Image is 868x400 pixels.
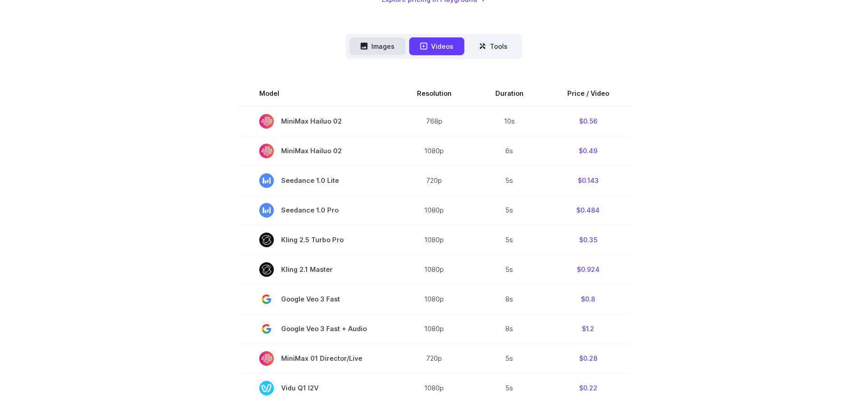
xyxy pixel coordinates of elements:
span: Kling 2.5 Turbo Pro [259,233,373,247]
span: Seedance 1.0 Pro [259,203,373,218]
td: $0.28 [545,343,631,373]
td: 5s [473,225,545,255]
td: 1080p [395,284,473,314]
td: $0.49 [545,136,631,166]
td: 5s [473,166,545,195]
span: MiniMax 01 Director/Live [259,351,373,366]
span: Vidu Q1 I2V [259,381,373,395]
td: 8s [473,284,545,314]
span: MiniMax Hailuo 02 [259,114,373,129]
th: Resolution [395,81,473,106]
td: $0.924 [545,255,631,284]
td: $0.8 [545,284,631,314]
button: Videos [409,37,464,55]
span: Kling 2.1 Master [259,262,373,277]
td: 1080p [395,225,473,255]
td: 1080p [395,255,473,284]
span: Google Veo 3 Fast + Audio [259,322,373,336]
td: 5s [473,195,545,225]
td: $1.2 [545,314,631,343]
span: Google Veo 3 Fast [259,292,373,306]
td: $0.35 [545,225,631,255]
th: Duration [473,81,545,106]
td: 5s [473,343,545,373]
td: $0.484 [545,195,631,225]
th: Model [237,81,395,106]
td: $0.143 [545,166,631,195]
td: 720p [395,343,473,373]
td: $0.56 [545,106,631,136]
td: 1080p [395,314,473,343]
td: 8s [473,314,545,343]
td: 720p [395,166,473,195]
button: Images [349,37,406,55]
td: 5s [473,255,545,284]
td: 10s [473,106,545,136]
span: MiniMax Hailuo 02 [259,144,373,158]
button: Tools [468,37,519,55]
td: 1080p [395,195,473,225]
th: Price / Video [545,81,631,106]
span: Seedance 1.0 Lite [259,173,373,188]
td: 1080p [395,136,473,166]
td: 768p [395,106,473,136]
td: 6s [473,136,545,166]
